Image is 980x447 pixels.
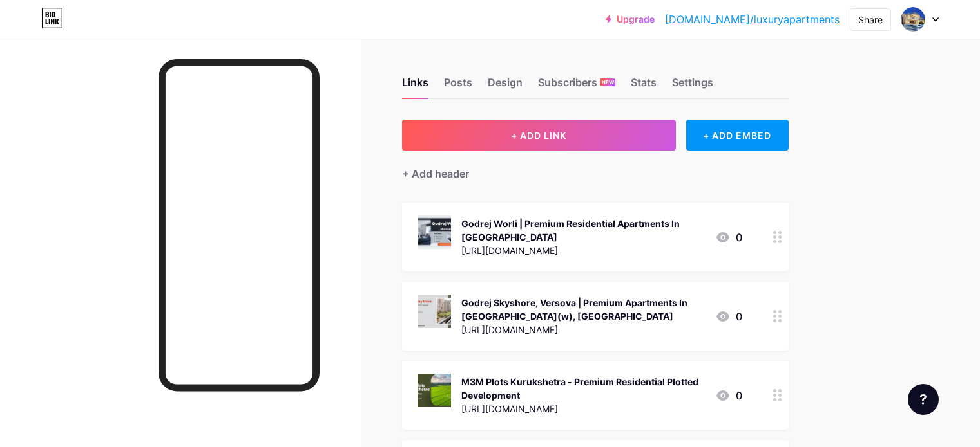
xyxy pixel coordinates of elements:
div: Posts [444,75,472,98]
img: luxuryapartments [901,7,925,32]
div: Settings [672,75,713,98]
div: + ADD EMBED [686,120,789,151]
div: [URL][DOMAIN_NAME] [461,323,705,336]
div: Godrej Worli | Premium Residential Apartments In [GEOGRAPHIC_DATA] [461,217,705,244]
div: 0 [715,230,742,245]
div: Stats [631,75,657,98]
div: 0 [715,309,742,324]
span: + ADD LINK [511,130,566,141]
div: Share [858,13,883,26]
img: Godrej Worli | Premium Residential Apartments In Mumbai [418,215,451,249]
div: [URL][DOMAIN_NAME] [461,402,705,415]
div: + Add header [402,166,469,181]
a: Upgrade [606,14,655,24]
div: Links [402,75,428,98]
div: Subscribers [538,75,615,98]
div: Godrej Skyshore, Versova | Premium Apartments In [GEOGRAPHIC_DATA](w), [GEOGRAPHIC_DATA] [461,296,705,323]
img: Godrej Skyshore, Versova | Premium Apartments In Andheri(w), Mumbai [418,295,451,328]
div: [URL][DOMAIN_NAME] [461,244,705,257]
button: + ADD LINK [402,120,676,151]
img: M3M Plots Kurukshetra - Premium Residential Plotted Development [418,374,451,407]
div: Design [488,75,523,98]
div: 0 [715,388,742,403]
a: [DOMAIN_NAME]/luxuryapartments [665,12,840,27]
span: NEW [602,78,614,86]
div: M3M Plots Kurukshetra - Premium Residential Plotted Development [461,375,705,402]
